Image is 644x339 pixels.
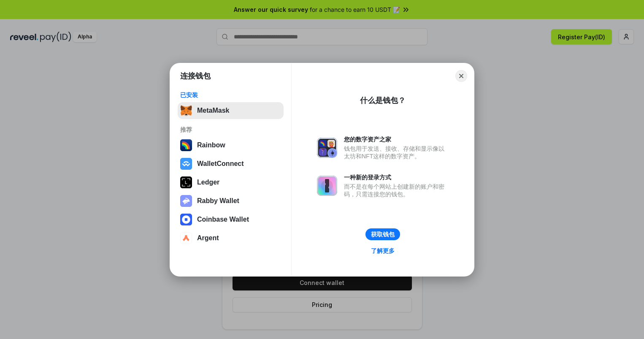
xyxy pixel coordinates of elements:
div: Ledger [197,179,219,186]
button: MetaMask [178,102,284,119]
div: 推荐 [180,126,281,133]
button: Rainbow [178,137,284,154]
div: WalletConnect [197,160,244,168]
div: 一种新的登录方式 [344,174,449,181]
div: Rainbow [197,141,225,149]
button: WalletConnect [178,155,284,172]
div: 已安装 [180,91,281,99]
button: Coinbase Wallet [178,211,284,228]
img: svg+xml,%3Csvg%20width%3D%22120%22%20height%3D%22120%22%20viewBox%3D%220%200%20120%20120%22%20fil... [180,139,192,151]
button: 获取钱包 [365,228,400,240]
div: Rabby Wallet [197,197,239,205]
div: 了解更多 [371,247,395,255]
img: svg+xml,%3Csvg%20xmlns%3D%22http%3A%2F%2Fwww.w3.org%2F2000%2Fsvg%22%20fill%3D%22none%22%20viewBox... [317,176,337,196]
div: MetaMask [197,107,229,114]
div: 钱包用于发送、接收、存储和显示像以太坊和NFT这样的数字资产。 [344,145,449,160]
div: Coinbase Wallet [197,216,249,223]
button: Argent [178,230,284,247]
button: Close [455,70,467,82]
div: 而不是在每个网站上创建新的账户和密码，只需连接您的钱包。 [344,183,449,198]
img: svg+xml,%3Csvg%20width%3D%2228%22%20height%3D%2228%22%20viewBox%3D%220%200%2028%2028%22%20fill%3D... [180,214,192,225]
button: Ledger [178,174,284,191]
div: 获取钱包 [371,231,395,238]
div: Argent [197,234,219,242]
img: svg+xml,%3Csvg%20xmlns%3D%22http%3A%2F%2Fwww.w3.org%2F2000%2Fsvg%22%20fill%3D%22none%22%20viewBox... [317,138,337,158]
a: 了解更多 [366,245,400,256]
h1: 连接钱包 [180,71,211,81]
img: svg+xml,%3Csvg%20fill%3D%22none%22%20height%3D%2233%22%20viewBox%3D%220%200%2035%2033%22%20width%... [180,105,192,117]
div: 您的数字资产之家 [344,136,449,143]
div: 什么是钱包？ [360,95,406,106]
img: svg+xml,%3Csvg%20width%3D%2228%22%20height%3D%2228%22%20viewBox%3D%220%200%2028%2028%22%20fill%3D... [180,232,192,244]
img: svg+xml,%3Csvg%20xmlns%3D%22http%3A%2F%2Fwww.w3.org%2F2000%2Fsvg%22%20fill%3D%22none%22%20viewBox... [180,195,192,207]
button: Rabby Wallet [178,193,284,209]
img: svg+xml,%3Csvg%20xmlns%3D%22http%3A%2F%2Fwww.w3.org%2F2000%2Fsvg%22%20width%3D%2228%22%20height%3... [180,176,192,188]
img: svg+xml,%3Csvg%20width%3D%2228%22%20height%3D%2228%22%20viewBox%3D%220%200%2028%2028%22%20fill%3D... [180,158,192,170]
